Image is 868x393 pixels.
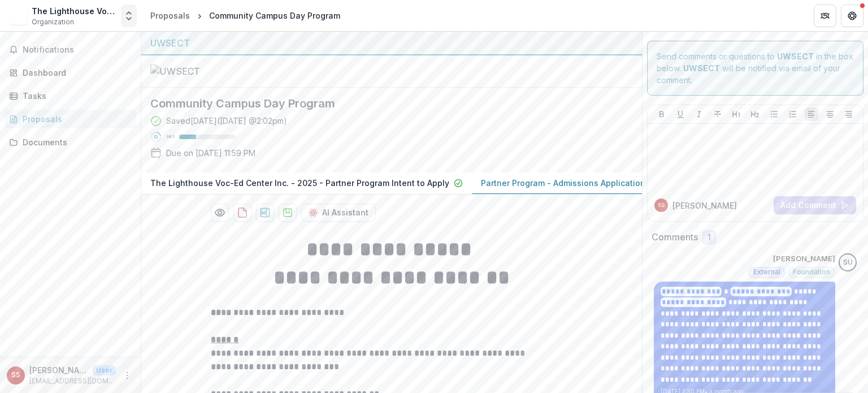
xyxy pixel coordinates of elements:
div: Proposals [150,10,190,21]
button: Partners [814,5,836,27]
p: The Lighthouse Voc-Ed Center Inc. - 2025 - Partner Program Intent to Apply [150,177,449,189]
h2: Community Campus Day Program [150,97,615,110]
div: Sarah Sargent [11,372,20,379]
button: Align Left [805,107,818,121]
button: Heading 1 [730,107,743,121]
div: Documents [23,136,127,148]
span: External [753,268,780,276]
p: [EMAIL_ADDRESS][DOMAIN_NAME] [29,376,116,386]
button: Get Help [841,5,863,27]
button: Bullet List [767,107,781,121]
button: download-proposal [256,204,274,222]
p: [PERSON_NAME] [672,200,737,211]
h2: Comments [652,232,698,243]
div: Send comments or questions to in the box below. will be notified via email of your comment. [647,41,863,96]
div: Saved [DATE] ( [DATE] @ 2:02pm ) [166,115,287,127]
a: Documents [5,133,136,152]
button: Open entity switcher [121,5,137,27]
button: Preview a794bd5e-c26e-469f-b2da-6c2d1e117da9-1.pdf [211,204,229,222]
p: [PERSON_NAME] [773,253,835,265]
p: Due on [DATE] 11:59 PM [166,147,255,159]
button: Align Right [842,107,856,121]
a: Proposals [5,110,136,128]
span: Organization [32,17,74,27]
strong: UWSECT [777,51,814,61]
span: Notifications [23,45,132,55]
p: Partner Program - Admissions Application [481,177,645,189]
button: Add Comment [774,196,856,214]
a: Tasks [5,87,136,105]
button: Align Center [823,107,837,121]
button: Notifications [5,41,136,59]
p: [PERSON_NAME] [29,364,88,376]
div: Proposals [23,113,127,125]
button: Bold [655,107,669,121]
nav: breadcrumb [146,7,345,24]
button: Strike [711,107,724,121]
div: UWSECT [150,36,633,50]
button: More [120,369,134,382]
button: AI Assistant [301,204,376,222]
button: Italicize [692,107,706,121]
p: User [93,365,116,375]
button: download-proposal [279,204,297,222]
span: Foundation [793,268,830,276]
a: Dashboard [5,63,136,82]
img: UWSECT [150,64,263,78]
div: Sarah Sargent [658,202,665,208]
button: Ordered List [786,107,800,121]
div: Community Campus Day Program [209,10,340,21]
img: The Lighthouse Voc-Ed Center Inc. [9,7,27,25]
strong: UWSECT [683,63,720,73]
div: The Lighthouse Voc-Ed Center Inc. [32,5,116,17]
a: Proposals [146,7,194,24]
span: 1 [708,233,711,243]
button: download-proposal [233,204,251,222]
div: Dashboard [23,67,127,79]
div: Scott Umbel [843,259,853,266]
p: 30 % [166,133,175,141]
button: Underline [674,107,687,121]
button: Heading 2 [748,107,762,121]
div: Tasks [23,90,127,102]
